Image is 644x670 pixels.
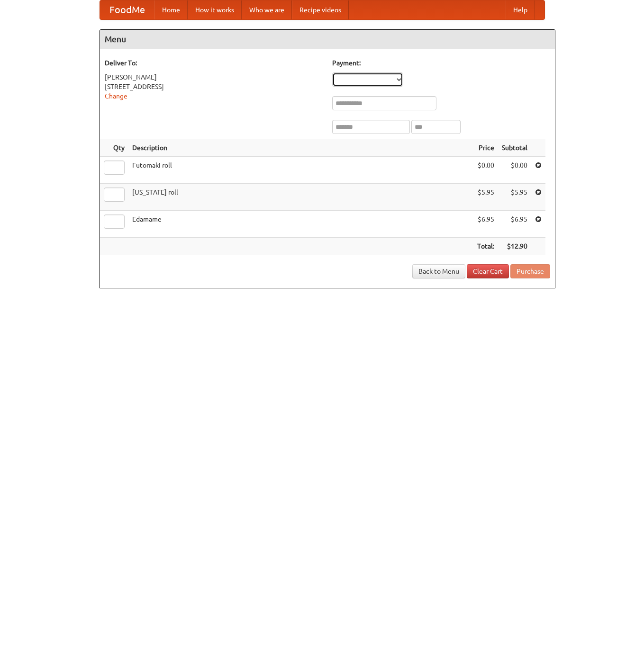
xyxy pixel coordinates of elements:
a: FoodMe [100,0,154,19]
div: [PERSON_NAME] [105,72,323,82]
a: Clear Cart [467,264,509,278]
td: $0.00 [498,157,531,184]
button: Purchase [510,264,550,278]
h4: Menu [100,30,555,49]
a: Recipe videos [292,0,349,19]
td: $0.00 [473,157,498,184]
a: Who we are [242,0,292,19]
th: Subtotal [498,139,531,157]
a: Home [154,0,188,19]
td: $5.95 [473,184,498,211]
td: $6.95 [498,211,531,238]
a: Change [105,92,127,100]
h5: Deliver To: [105,58,323,68]
h5: Payment: [332,58,550,68]
a: How it works [188,0,242,19]
td: Futomaki roll [128,157,473,184]
td: $6.95 [473,211,498,238]
th: Description [128,139,473,157]
th: Total: [473,238,498,255]
th: Qty [100,139,128,157]
td: [US_STATE] roll [128,184,473,211]
div: [STREET_ADDRESS] [105,82,323,91]
td: $5.95 [498,184,531,211]
a: Help [506,0,535,19]
a: Back to Menu [412,264,465,278]
td: Edamame [128,211,473,238]
th: $12.90 [498,238,531,255]
th: Price [473,139,498,157]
